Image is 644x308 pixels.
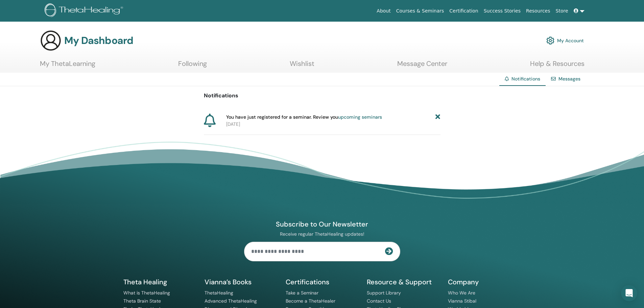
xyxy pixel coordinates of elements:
[553,5,571,17] a: Store
[244,220,400,229] h4: Subscribe to Our Newsletter
[621,285,637,301] div: Open Intercom Messenger
[123,298,161,304] a: Theta Brain State
[286,290,318,296] a: Take a Seminar
[447,5,481,17] a: Certification
[204,92,440,100] p: Notifications
[290,60,314,73] a: Wishlist
[286,278,359,286] h5: Certifications
[546,35,554,46] img: cog.svg
[523,5,553,17] a: Resources
[205,290,233,296] a: ThetaHealing
[226,114,382,121] span: You have just registered for a seminar. Review you
[205,278,278,286] h5: Vianna’s Books
[397,60,447,73] a: Message Center
[286,298,335,304] a: Become a ThetaHealer
[367,278,440,286] h5: Resource & Support
[64,34,133,47] h3: My Dashboard
[40,30,62,51] img: generic-user-icon.jpg
[205,298,257,304] a: Advanced ThetaHealing
[448,290,475,296] a: Who We Are
[530,60,585,73] a: Help & Resources
[226,121,440,128] p: [DATE]
[123,278,196,286] h5: Theta Healing
[481,5,523,17] a: Success Stories
[40,60,95,73] a: My ThetaLearning
[558,76,580,82] a: Messages
[448,278,521,286] h5: Company
[123,290,170,296] a: What is ThetaHealing
[367,290,401,296] a: Support Library
[393,5,447,17] a: Courses & Seminars
[244,231,400,237] p: Receive regular ThetaHealing updates!
[374,5,393,17] a: About
[178,60,207,73] a: Following
[511,76,540,82] span: Notifications
[448,298,476,304] a: Vianna Stibal
[546,33,584,48] a: My Account
[338,114,382,120] a: upcoming seminars
[45,3,125,19] img: logo.png
[367,298,391,304] a: Contact Us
